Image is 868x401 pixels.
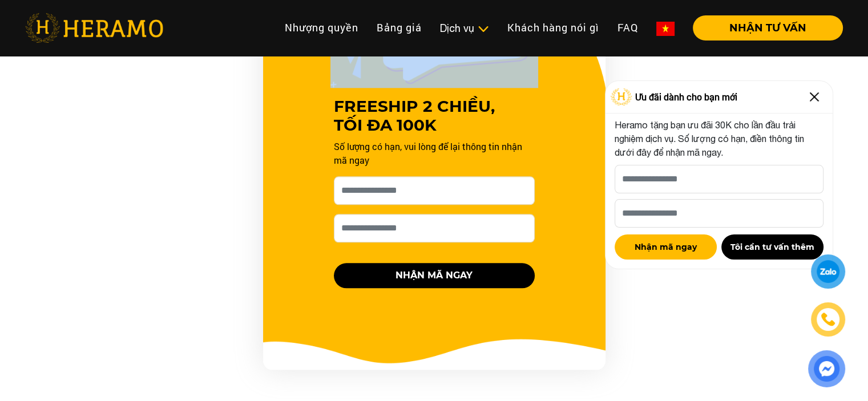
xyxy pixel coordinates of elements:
h3: FREESHIP 2 CHIỀU, TỐI ĐA 100K [334,97,535,135]
p: Số lượng có hạn, vui lòng để lại thông tin nhận mã ngay [334,140,535,167]
button: NHẬN TƯ VẤN [693,15,843,40]
img: subToggleIcon [477,23,489,35]
div: Dịch vụ [440,21,489,36]
button: Tôi cần tư vấn thêm [721,234,823,260]
a: FAQ [608,15,647,40]
a: phone-icon [813,304,843,335]
p: Heramo tặng bạn ưu đãi 30K cho lần đầu trải nghiệm dịch vụ. Số lượng có hạn, điền thông tin dưới ... [615,118,823,159]
img: Logo [611,88,632,106]
a: Nhượng quyền [276,15,368,40]
a: NHẬN TƯ VẤN [684,23,843,33]
img: heramo-logo.png [25,13,163,43]
img: phone-icon [822,313,834,326]
a: Khách hàng nói gì [498,15,608,40]
img: Close [805,88,823,106]
a: Bảng giá [368,15,431,40]
span: Ưu đãi dành cho bạn mới [635,90,737,104]
img: vn-flag.png [656,22,675,36]
button: Nhận mã ngay [615,234,717,260]
button: NHẬN MÃ NGAY [334,263,535,288]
